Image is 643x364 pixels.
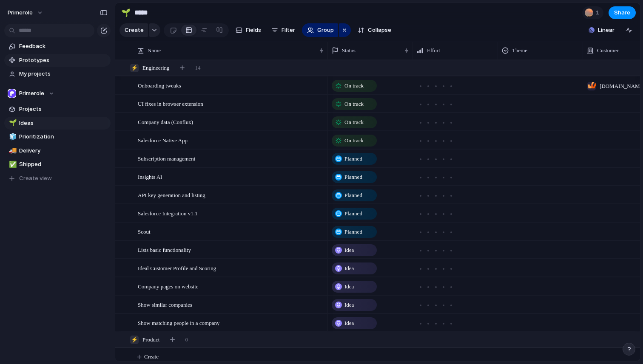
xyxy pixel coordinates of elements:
button: Collapse [354,23,395,37]
span: Create [144,353,159,361]
span: On track [344,136,364,145]
span: Scout [138,226,151,236]
a: 🚚Delivery [4,144,111,157]
span: 1 [596,8,602,17]
span: Idea [344,301,354,309]
div: ⚡ [130,64,139,72]
button: Fields [232,23,265,37]
span: Effort [427,46,440,55]
button: 🚚 [8,147,16,155]
span: Create [125,26,144,34]
span: Product [142,336,159,344]
span: Idea [344,282,354,291]
a: 🧊Prioritization [4,130,111,143]
span: Status [342,46,356,55]
span: Idea [344,264,354,273]
span: Planned [344,173,362,181]
button: Linear [585,24,618,37]
span: Show similar companies [138,299,192,309]
span: Feedback [19,42,108,51]
span: API key generation and listing [138,190,205,200]
div: 🌱 [9,118,15,128]
button: 🧊 [8,133,16,141]
span: Delivery [19,147,108,155]
span: On track [344,82,364,90]
span: Engineering [142,64,170,72]
span: Salesforce Native App [138,135,188,145]
a: 🌱Ideas [4,117,111,130]
span: Shipped [19,160,108,169]
span: My projects [19,70,108,78]
span: UI fixes in browser extension [138,99,203,108]
a: My projects [4,68,111,80]
span: 14 [195,64,201,72]
button: Create [119,23,148,37]
span: Customer [597,46,619,55]
span: Name [148,46,161,55]
span: Idea [344,319,354,327]
button: Create view [4,172,111,185]
button: Filter [268,23,299,37]
span: Primerole [19,89,44,98]
button: Share [609,6,636,19]
div: 🧊 [9,132,15,142]
button: primerole [4,6,48,20]
span: Idea [344,246,354,254]
span: Salesforce Integration v1.1 [138,208,197,218]
span: Lists basic functionality [138,245,191,254]
span: Prioritization [19,133,108,141]
span: Company data (Conflux) [138,117,193,127]
a: ✅Shipped [4,158,111,171]
span: Ideas [19,119,108,127]
div: ✅ [9,160,15,169]
span: Subscription management [138,153,195,163]
span: Planned [344,155,362,163]
button: 🌱 [8,119,16,127]
span: Create view [19,174,52,183]
span: primerole [8,8,33,17]
span: Planned [344,191,362,200]
span: Insights AI [138,172,162,181]
span: Projects [19,105,108,113]
a: Feedback [4,40,111,53]
span: Group [317,26,334,34]
span: Onboarding tweaks [138,80,181,90]
span: On track [344,100,364,108]
span: Planned [344,228,362,236]
span: Show matching people in a company [138,318,219,327]
span: 0 [185,336,188,344]
a: Projects [4,103,111,116]
button: Primerole [4,87,111,100]
span: Collapse [368,26,391,34]
span: On track [344,118,364,127]
span: Planned [344,209,362,218]
button: 🌱 [119,6,133,20]
div: 🚚 [9,146,15,155]
div: ⚡ [130,336,139,344]
span: Fields [246,26,261,34]
span: Linear [598,26,615,34]
a: Prototypes [4,54,111,67]
button: Group [302,23,338,37]
span: Share [614,8,630,17]
span: Prototypes [19,56,108,65]
button: ✅ [8,160,16,169]
span: Company pages on website [138,281,199,291]
span: Ideal Customer Profile and Scoring [138,263,216,273]
span: Filter [282,26,295,34]
span: Theme [512,46,527,55]
div: 🌱 [121,7,131,18]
